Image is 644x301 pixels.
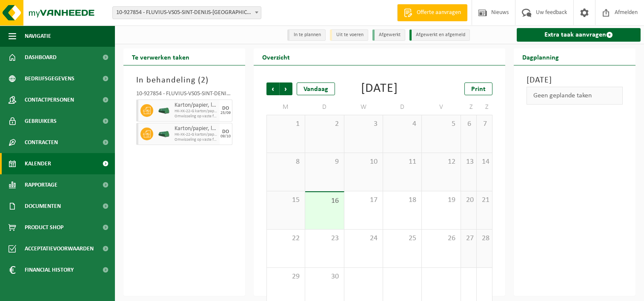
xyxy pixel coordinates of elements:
span: Karton/papier, los (bedrijven) [175,125,218,132]
span: Contactpersonen [25,89,74,111]
span: Omwisseling op vaste frequentie [175,137,218,142]
div: 09/10 [220,134,231,139]
span: Documenten [25,196,61,217]
li: Afgewerkt en afgemeld [409,29,470,41]
h3: In behandeling ( ) [136,74,232,87]
span: 10 [349,157,378,167]
span: Volgende [280,82,292,95]
span: Navigatie [25,26,51,47]
span: Omwisseling op vaste frequentie [175,114,218,119]
span: 26 [426,234,456,243]
span: Rapportage [25,174,57,196]
li: In te plannen [287,29,326,41]
div: 10-927854 - FLUVIUS-VS05-SINT-DENIJS-[GEOGRAPHIC_DATA] - [GEOGRAPHIC_DATA] [136,91,232,99]
div: DO [222,106,229,111]
span: 30 [309,272,339,281]
div: [DATE] [361,82,398,95]
span: Acceptatievoorwaarden [25,238,94,259]
span: 21 [481,196,488,205]
td: W [344,99,383,115]
span: 29 [271,272,301,281]
span: 25 [387,234,417,243]
h2: Overzicht [254,48,298,65]
span: 16 [309,196,339,206]
span: 3 [349,119,378,129]
h2: Dagplanning [514,48,567,65]
span: Contracten [25,132,58,153]
span: 10-927854 - FLUVIUS-VS05-SINT-DENIJS-WESTREM - SINT-DENIJS-WESTREM [113,7,261,19]
span: Vorige [266,82,279,95]
span: 15 [271,196,301,205]
span: Bedrijfsgegevens [25,68,74,89]
span: 28 [481,234,488,243]
span: Gebruikers [25,111,57,132]
span: 6 [465,119,472,129]
span: Dashboard [25,47,57,68]
span: Financial History [25,259,74,281]
a: Extra taak aanvragen [517,28,641,42]
span: 19 [426,196,456,205]
span: 8 [271,157,301,167]
span: 20 [465,196,472,205]
span: 22 [271,234,301,243]
a: Offerte aanvragen [397,4,467,21]
span: 1 [271,119,301,129]
span: 11 [387,157,417,167]
img: HK-XK-22-GN-00 [157,108,170,114]
span: Product Shop [25,217,63,238]
span: Karton/papier, los (bedrijven) [175,102,218,109]
span: 27 [465,234,472,243]
span: 23 [309,234,339,243]
div: Geen geplande taken [527,87,623,105]
td: D [305,99,344,115]
li: Afgewerkt [372,29,405,41]
img: HK-XK-22-GN-00 [157,131,170,137]
span: 10-927854 - FLUVIUS-VS05-SINT-DENIJS-WESTREM - SINT-DENIJS-WESTREM [112,6,261,19]
span: Print [471,86,486,93]
span: 2 [201,76,206,85]
span: 7 [481,119,488,129]
td: D [383,99,422,115]
td: V [422,99,461,115]
h3: [DATE] [527,74,623,87]
div: DO [222,129,229,134]
span: 13 [465,157,472,167]
span: 14 [481,157,488,167]
td: M [266,99,305,115]
span: 2 [309,119,339,129]
span: HK-XK-22-G karton/papier - BUITEN [175,132,218,137]
span: 9 [309,157,339,167]
span: 5 [426,119,456,129]
a: Print [464,82,492,95]
span: HK-XK-22-G karton/papier - BUITEN [175,109,218,114]
span: Offerte aanvragen [415,9,463,17]
span: 18 [387,196,417,205]
td: Z [477,99,492,115]
div: 25/09 [220,111,231,115]
h2: Te verwerken taken [123,48,198,65]
span: 12 [426,157,456,167]
li: Uit te voeren [330,29,368,41]
span: 4 [387,119,417,129]
span: Kalender [25,153,51,174]
span: 17 [349,196,378,205]
div: Vandaag [297,82,335,95]
span: 24 [349,234,378,243]
td: Z [461,99,477,115]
